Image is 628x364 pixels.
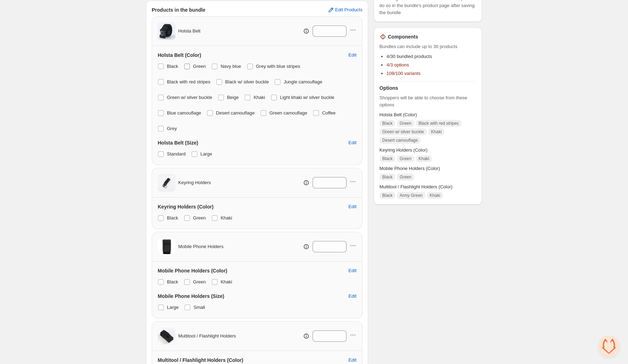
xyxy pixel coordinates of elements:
[178,28,200,35] span: Holsta Belt
[216,110,255,116] span: Desert camouflage
[598,336,620,357] div: Open chat
[193,64,206,69] span: Green
[388,33,418,40] h3: Components
[167,305,179,310] span: Large
[167,95,212,100] span: Green w/ silver buckle
[382,174,392,180] span: Black
[419,121,459,126] span: Black with red stripes
[379,84,476,92] h3: Options
[379,43,476,50] span: Bundles can include up to 30 products
[382,121,392,126] span: Black
[167,79,210,84] span: Black with red stripes
[349,357,356,363] span: Edit
[193,305,205,310] span: Small
[158,267,227,274] h3: Mobile Phone Holders (Color)
[178,179,211,186] span: Keyring Holders
[431,129,442,135] span: Khaki
[382,137,418,143] span: Desert camouflage
[344,265,361,276] button: Edit
[167,215,178,221] span: Black
[349,52,356,58] span: Edit
[167,151,186,157] span: Standard
[400,121,411,126] span: Green
[379,94,476,108] span: Shoppers will be able to choose from these options
[379,183,476,190] span: Multitool / Flashlight Holders (Color)
[322,110,336,116] span: Coffee
[344,137,361,148] button: Edit
[400,174,411,180] span: Green
[256,64,300,69] span: Grey with blue stripes
[280,95,335,100] span: Light khaki w/ silver buckle
[430,193,440,198] span: Khaki
[349,268,356,274] span: Edit
[158,203,214,210] h3: Keyring Holders (Color)
[269,110,307,116] span: Green camouflage
[193,279,206,284] span: Green
[193,215,206,221] span: Green
[344,201,361,212] button: Edit
[379,165,476,172] span: Mobile Phone Holders (Color)
[382,193,392,198] span: Black
[386,54,432,59] span: 4/30 bundled products
[158,293,224,300] h3: Mobile Phone Holders (Size)
[400,193,423,198] span: Army Green
[344,290,361,302] button: Edit
[178,243,223,250] span: Mobile Phone Holders
[221,64,241,69] span: Navy blue
[349,293,356,299] span: Edit
[158,139,198,146] h3: Holsta Belt (Size)
[379,111,476,118] span: Holsta Belt (Color)
[379,147,476,154] span: Keyring Holders (Color)
[178,333,236,340] span: Multitool / Flashlight Holders
[284,79,322,84] span: Jungle camouflage
[227,95,239,100] span: Beige
[344,49,361,61] button: Edit
[167,279,178,284] span: Black
[200,151,212,157] span: Large
[323,4,367,16] button: Edit Products
[349,204,356,210] span: Edit
[349,140,356,146] span: Edit
[152,6,205,13] h3: Products in the bundle
[335,7,362,13] span: Edit Products
[158,174,175,192] img: Keyring Holders
[158,52,201,59] h3: Holsta Belt (Color)
[158,327,175,345] img: Multitool / Flashlight Holders
[382,156,392,162] span: Black
[167,64,178,69] span: Black
[158,22,175,40] img: Holsta Belt
[419,156,429,162] span: Khaki
[221,215,232,221] span: Khaki
[386,62,409,67] span: 4/3 options
[167,126,177,131] span: Grey
[386,71,420,76] span: 108/100 variants
[400,156,411,162] span: Green
[221,279,232,284] span: Khaki
[158,357,243,364] h3: Multitool / Flashlight Holders (Color)
[225,79,269,84] span: Black w/ silver buckle
[382,129,424,135] span: Green w/ silver buckle
[158,238,175,256] img: Mobile Phone Holders
[167,110,201,116] span: Blue camouflage
[254,95,265,100] span: Khaki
